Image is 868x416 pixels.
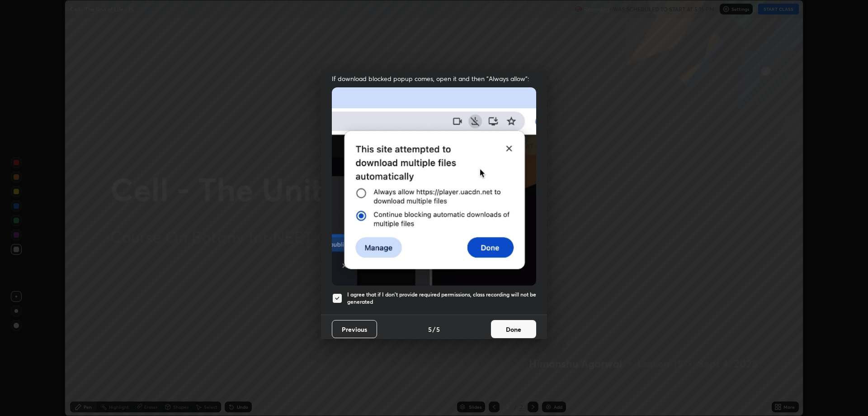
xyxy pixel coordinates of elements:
h5: I agree that if I don't provide required permissions, class recording will not be generated [347,291,536,305]
button: Previous [332,320,377,338]
button: Done [491,320,536,338]
h4: / [433,325,435,334]
h4: 5 [436,325,440,334]
h4: 5 [428,325,432,334]
img: downloads-permission-blocked.gif [332,87,536,285]
span: If download blocked popup comes, open it and then "Always allow": [332,74,536,83]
